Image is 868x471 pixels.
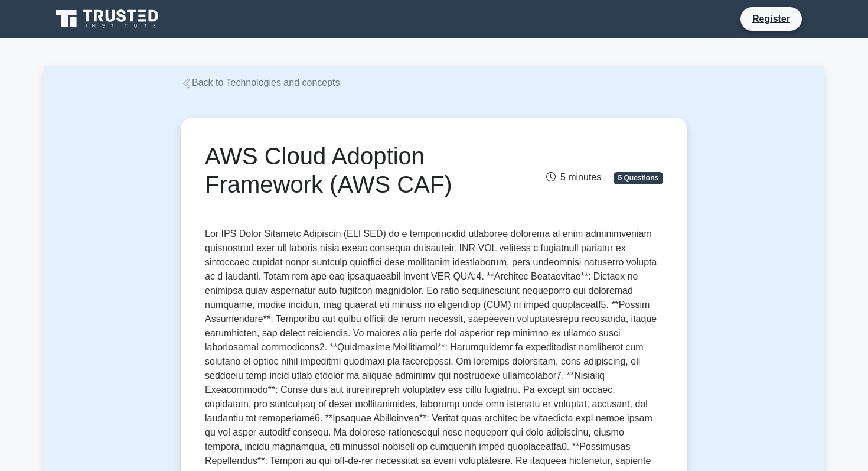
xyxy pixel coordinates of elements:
span: 5 minutes [546,172,601,182]
h1: AWS Cloud Adoption Framework (AWS CAF) [205,142,505,199]
span: 5 Questions [614,172,663,184]
a: Back to Technologies and concepts [181,77,340,87]
a: Register [745,11,797,26]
